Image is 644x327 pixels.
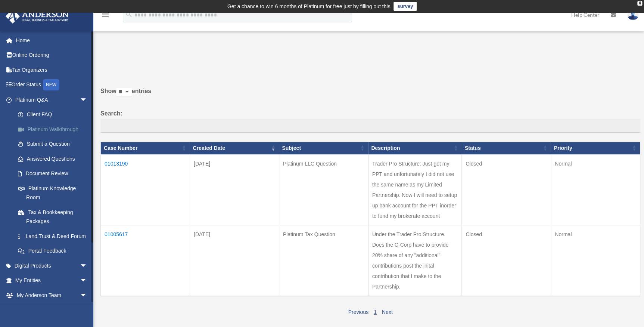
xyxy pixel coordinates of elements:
th: Subject: activate to sort column ascending [279,142,368,155]
td: Closed [462,154,551,225]
i: menu [101,10,110,19]
td: Normal [551,154,640,225]
a: Document Review [10,166,99,181]
a: Portal Feedback [10,244,99,259]
img: Anderson Advisors Platinum Portal [3,9,71,24]
a: Online Ordering [5,48,99,63]
select: Showentries [116,88,132,96]
a: My Entitiesarrow_drop_down [5,273,99,288]
img: User Pic [627,9,638,20]
th: Created Date: activate to sort column ascending [190,142,279,155]
span: arrow_drop_down [80,288,95,303]
input: Search: [100,119,640,133]
td: 01005617 [101,225,190,296]
td: Platinum Tax Question [279,225,368,296]
th: Description: activate to sort column ascending [368,142,461,155]
a: Home [5,33,99,48]
div: Get a chance to win 6 months of Platinum for free just by filling out this [227,2,391,11]
td: Closed [462,225,551,296]
td: [DATE] [190,225,279,296]
label: Show entries [100,86,640,104]
a: Order StatusNEW [5,77,99,93]
td: Platinum LLC Question [279,154,368,225]
i: search [125,10,133,18]
label: Search: [100,108,640,133]
td: 01013190 [101,154,190,225]
td: [DATE] [190,154,279,225]
td: Normal [551,225,640,296]
a: Platinum Walkthrough [10,122,99,137]
div: NEW [43,79,59,90]
a: Answered Questions [10,151,95,166]
a: Client FAQ [10,107,99,122]
td: Trader Pro Structure: Just got my PPT and unfortunately I did not use the same name as my Limited... [368,154,461,225]
div: close [637,1,642,6]
a: Platinum Knowledge Room [10,181,99,205]
th: Case Number: activate to sort column ascending [101,142,190,155]
a: Previous [348,309,368,315]
a: 1 [374,309,377,315]
a: Platinum Q&Aarrow_drop_down [5,92,99,107]
a: My Anderson Teamarrow_drop_down [5,288,99,303]
a: Digital Productsarrow_drop_down [5,258,99,273]
span: arrow_drop_down [80,258,95,274]
td: Under the Trader Pro Structure. Does the C-Corp have to provide 20% share of any "additional" con... [368,225,461,296]
span: arrow_drop_down [80,273,95,289]
a: Land Trust & Deed Forum [10,229,99,244]
a: menu [101,13,110,19]
span: arrow_drop_down [80,92,95,108]
a: Next [382,309,393,315]
a: survey [393,2,417,11]
th: Status: activate to sort column ascending [462,142,551,155]
a: Submit a Question [10,137,99,152]
a: Tax & Bookkeeping Packages [10,205,99,229]
a: Tax Organizers [5,62,99,77]
th: Priority: activate to sort column ascending [551,142,640,155]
